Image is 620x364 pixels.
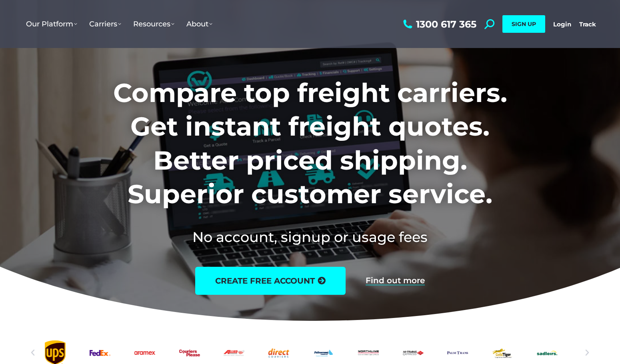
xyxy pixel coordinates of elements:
h1: Compare top freight carriers. Get instant freight quotes. Better priced shipping. Superior custom... [60,76,560,211]
h2: No account, signup or usage fees [60,227,560,247]
a: create free account [195,267,346,295]
a: Track [579,20,596,28]
a: Find out more [366,276,425,285]
a: About [180,12,218,36]
span: Resources [133,20,174,28]
span: SIGN UP [512,20,536,28]
span: About [186,20,212,28]
span: Our Platform [26,20,77,28]
a: Our Platform [20,12,83,36]
span: Carriers [89,20,121,28]
a: Resources [127,12,180,36]
a: Carriers [83,12,127,36]
a: 1300 617 365 [401,19,476,29]
a: Login [553,20,571,28]
a: SIGN UP [502,15,545,33]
